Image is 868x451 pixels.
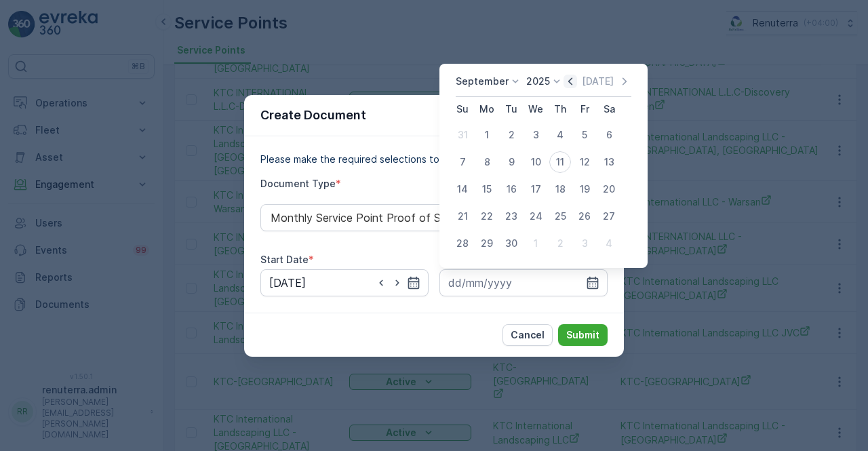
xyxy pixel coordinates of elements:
p: Create Document [260,106,366,125]
p: Submit [566,328,599,342]
th: Sunday [450,97,475,121]
th: Thursday [548,97,572,121]
div: 30 [500,233,522,254]
div: 21 [452,205,473,227]
div: 31 [452,124,473,146]
div: 4 [598,233,620,254]
div: 25 [549,205,571,227]
p: 2025 [526,75,550,88]
div: 15 [476,178,498,200]
div: 3 [525,124,547,146]
div: 14 [452,178,473,200]
div: 19 [574,178,595,200]
div: 1 [525,233,547,254]
div: 8 [476,151,498,173]
div: 27 [598,205,620,227]
div: 20 [598,178,620,200]
div: 17 [525,178,547,200]
label: Start Date [260,254,309,265]
div: 5 [574,124,595,146]
div: 9 [500,151,522,173]
p: Cancel [511,328,545,342]
div: 11 [549,151,571,173]
div: 2 [549,233,571,254]
div: 13 [598,151,620,173]
div: 7 [452,151,473,173]
div: 18 [549,178,571,200]
div: 23 [500,205,522,227]
p: [DATE] [582,75,614,88]
div: 24 [525,205,547,227]
div: 26 [574,205,595,227]
label: Document Type [260,178,336,189]
th: Monday [475,97,499,121]
div: 16 [500,178,522,200]
button: Submit [558,324,608,346]
div: 6 [598,124,620,146]
input: dd/mm/yyyy [439,269,608,296]
input: dd/mm/yyyy [260,269,429,296]
th: Saturday [597,97,621,121]
div: 4 [549,124,571,146]
div: 12 [574,151,595,173]
div: 28 [452,233,473,254]
div: 3 [574,233,595,254]
div: 2 [500,124,522,146]
p: September [456,75,509,88]
button: Cancel [502,324,553,346]
div: 10 [525,151,547,173]
div: 1 [476,124,498,146]
th: Wednesday [524,97,548,121]
th: Tuesday [499,97,524,121]
th: Friday [572,97,597,121]
p: Please make the required selections to create your document. [260,153,608,166]
div: 29 [476,233,498,254]
div: 22 [476,205,498,227]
